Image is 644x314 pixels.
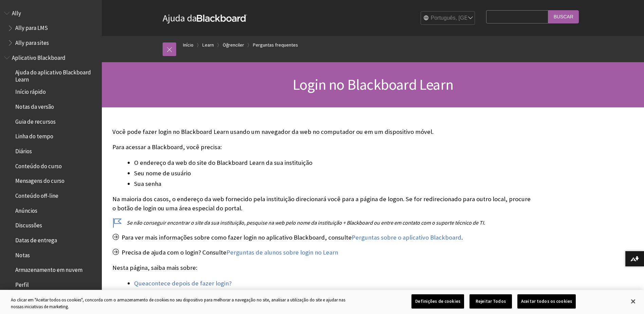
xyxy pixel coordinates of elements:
[145,279,148,287] a: a
[352,233,461,242] a: Perguntas sobre o aplicativo Blackboard
[470,294,512,309] button: Rejeitar Todos
[15,37,49,46] span: Ally para sites
[15,234,57,244] span: Datas de entrega
[172,279,232,287] a: depois de fazer login?
[253,41,298,49] a: Perguntas frequentes
[15,220,42,229] span: Discussões
[15,175,65,185] span: Mensagens do curso
[15,116,56,125] span: Guia de recursos
[112,233,533,242] p: Para ver mais informações sobre como fazer login no aplicativo Blackboard, consulte .
[112,127,533,136] p: Você pode fazer login no Blackboard Learn usando um navegador da web no computador ou em um dispo...
[15,131,53,140] span: Linha do tempo
[202,41,214,49] a: Learn
[421,12,475,25] select: Site Language Selector
[12,52,66,61] span: Aplicativo Blackboard
[548,10,579,23] input: Buscar
[112,263,533,272] p: Nesta página, saiba mais sobre:
[15,205,37,214] span: Anúncios
[134,169,533,178] li: Seu nome de usuário
[223,41,244,49] a: Öğrenciler
[134,279,145,287] a: Que
[15,249,30,259] span: Notas
[163,12,247,24] a: Ajuda daBlackboard
[12,7,21,17] span: Ally
[183,41,194,49] a: Início
[15,160,62,170] span: Conteúdo do curso
[15,86,46,95] span: Início rápido
[11,297,354,310] div: Ao clicar em "Aceitar todos os cookies", concorda com o armazenamento de cookies no seu dispositi...
[134,158,533,168] li: O endereço da web do site do Blackboard Learn da sua instituição
[226,248,338,257] a: Perguntas de alunos sobre login no Learn
[148,279,170,287] a: contece
[517,294,576,309] button: Aceitar todos os cookies
[197,15,247,22] strong: Blackboard
[112,248,533,257] p: Precisa de ajuda com o login? Consulte
[15,190,58,199] span: Conteúdo off-line
[134,179,533,189] li: Sua senha
[626,294,641,309] button: Fechar
[15,145,32,155] span: Diários
[15,279,29,288] span: Perfil
[411,294,464,309] button: Definições de cookies
[15,22,48,32] span: Ally para LMS
[293,75,453,94] span: Login no Blackboard Learn
[112,219,533,226] p: Se não conseguir encontrar o site da sua instituição, pesquise na web pelo nome da instituição + ...
[15,264,82,274] span: Armazenamento em nuvem
[4,7,98,49] nav: Book outline for Anthology Ally Help
[112,195,533,212] p: Na maioria dos casos, o endereço da web fornecido pela instituição direcionará você para a página...
[112,143,533,152] p: Para acessar a Blackboard, você precisa:
[15,67,97,83] span: Ajuda do aplicativo Blackboard Learn
[15,101,54,110] span: Notas da versão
